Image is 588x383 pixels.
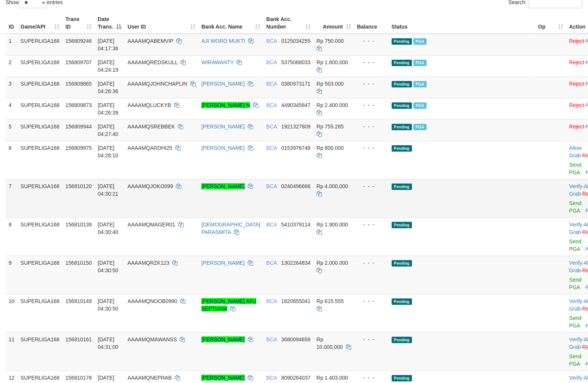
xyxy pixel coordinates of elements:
span: Rp 2.000.000 [317,260,348,266]
span: BCA [267,183,277,189]
span: Copy 0240496666 to clipboard [281,183,311,189]
span: Pending [392,260,412,267]
div: - - - [357,297,386,305]
td: SUPERLIGA168 [18,256,63,294]
span: AAAAMQJOKO099 [127,183,173,189]
a: Verify [569,375,582,381]
span: AAAAMQREDSKULL [127,59,177,65]
div: - - - [357,144,386,152]
span: 156809873 [65,102,92,108]
span: BCA [267,81,277,87]
div: - - - [357,80,386,87]
td: SUPERLIGA168 [18,98,63,119]
th: Trans ID: activate to sort column ascending [62,12,95,34]
span: Copy 1820655041 to clipboard [281,298,311,304]
th: Game/API: activate to sort column ascending [18,12,63,34]
th: Date Trans.: activate to sort column descending [95,12,124,34]
span: [DATE] 04:26:36 [98,81,118,94]
span: [DATE] 04:30:21 [98,183,118,197]
span: BCA [267,102,277,108]
a: [PERSON_NAME] [202,145,245,151]
span: Copy 1302264834 to clipboard [281,260,311,266]
td: 1 [6,34,18,56]
span: Copy 4490345847 to clipboard [281,102,311,108]
span: AAAAMQRZK123 [127,260,169,266]
span: Pending [392,337,412,343]
td: 7 [6,179,18,217]
span: [DATE] 04:30:50 [98,260,118,273]
td: 3 [6,77,18,98]
span: AAAAMQMAGER01 [127,222,175,228]
a: [PERSON_NAME] [202,375,245,381]
a: [DEMOGRAPHIC_DATA] PARASMITA [202,222,261,235]
div: - - - [357,336,386,343]
a: Send PGA [569,353,582,367]
span: Pending [392,60,412,66]
a: [PERSON_NAME] [202,336,245,342]
span: Copy 0125034255 to clipboard [281,38,311,44]
span: Pending [392,375,412,381]
span: Copy 0153976748 to clipboard [281,145,311,151]
td: SUPERLIGA168 [18,55,63,77]
span: [DATE] 04:30:50 [98,298,118,312]
a: Reject [569,124,584,130]
span: Rp 1.600.000 [317,59,348,65]
a: Verify [569,260,582,266]
span: Copy 8090264037 to clipboard [281,375,311,381]
span: Rp 10.000.000 [317,336,343,350]
a: Verify [569,222,582,228]
a: Send PGA [569,238,582,252]
span: 156809944 [65,124,92,130]
td: SUPERLIGA168 [18,294,63,332]
a: [PERSON_NAME] [202,81,245,87]
th: ID [6,12,18,34]
td: 2 [6,55,18,77]
td: 11 [6,332,18,371]
span: Marked by aafnonsreyleab [414,81,427,87]
span: Pending [392,222,412,228]
span: 156809246 [65,38,92,44]
span: Rp 1.403.000 [317,375,348,381]
td: 10 [6,294,18,332]
a: Send PGA [569,277,582,290]
span: Rp 750.000 [317,38,344,44]
span: AAAAMQSREBBEK [127,124,175,130]
span: Copy 5375068033 to clipboard [281,59,311,65]
a: [PERSON_NAME] [202,124,245,130]
span: AAAAMQABEMVIP [127,38,173,44]
span: AAAAMQMAWANSS [127,336,177,342]
span: Rp 4.000.000 [317,183,348,189]
span: 156810149 [65,298,92,304]
th: Bank Acc. Number: activate to sort column ascending [264,12,314,34]
span: 156810120 [65,183,92,189]
a: Send PGA [569,315,582,329]
span: 156809975 [65,145,92,151]
div: - - - [357,221,386,228]
th: Status [389,12,535,34]
a: AJI WORO MUKTI [202,38,246,44]
a: Allow Grab [569,145,582,158]
a: [PERSON_NAME] [202,183,245,189]
td: 5 [6,119,18,141]
span: Rp 615.555 [317,298,344,304]
a: WIRAWANTY [202,59,234,65]
span: BCA [267,260,277,266]
td: SUPERLIGA168 [18,141,63,179]
td: 9 [6,256,18,294]
span: 156810139 [65,222,92,228]
span: Marked by aafnonsreyleab [414,124,427,130]
span: BCA [267,38,277,44]
span: BCA [267,375,277,381]
span: Marked by aafnonsreyleab [414,60,427,66]
span: Pending [392,38,412,45]
span: Pending [392,299,412,305]
span: Rp 1.900.000 [317,222,348,228]
th: User ID: activate to sort column ascending [124,12,198,34]
th: Amount: activate to sort column ascending [314,12,354,34]
span: Copy 5410379114 to clipboard [281,222,311,228]
span: Rp 2.400.000 [317,102,348,108]
td: SUPERLIGA168 [18,119,63,141]
span: BCA [267,145,277,151]
span: Copy 3680094658 to clipboard [281,336,311,342]
td: SUPERLIGA168 [18,217,63,256]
